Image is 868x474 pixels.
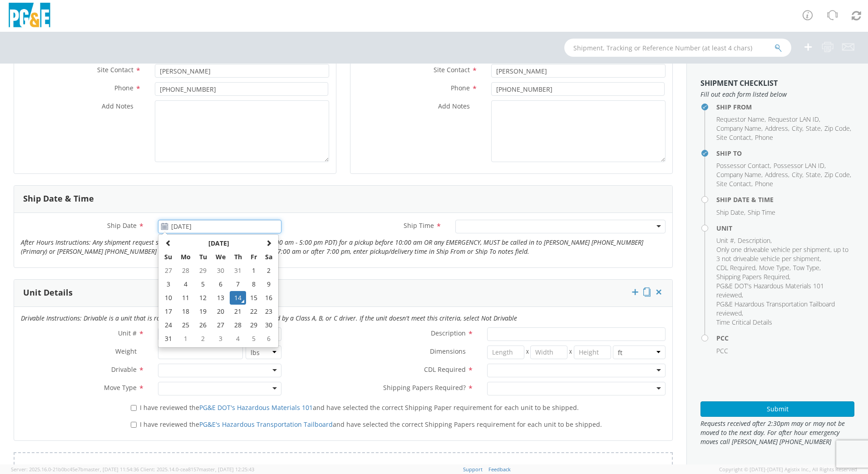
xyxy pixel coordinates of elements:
[792,170,802,179] span: City
[21,238,643,256] i: After Hours Instructions: Any shipment request submitted after normal business hours (7:00 am - 5...
[716,124,763,133] li: ,
[755,179,773,188] span: Phone
[140,420,602,429] span: I have reviewed the and have selected the correct Shipping Papers requirement for each unit to be...
[261,264,276,277] td: 2
[716,196,854,203] h4: Ship Date & Time
[716,124,761,133] span: Company Name
[211,277,230,291] td: 6
[716,225,854,232] h4: Unit
[716,300,835,317] span: PG&E Hazardous Transportation Tailboard reviewed
[716,281,852,300] li: ,
[716,179,751,188] span: Site Contact
[716,346,728,355] span: PCC
[765,170,788,179] span: Address
[230,305,246,318] td: 21
[131,422,137,428] input: I have reviewed thePG&E's Hazardous Transportation Tailboardand have selected the correct Shippin...
[246,291,261,305] td: 15
[84,466,139,473] span: master, [DATE] 11:54:36
[97,65,133,74] span: Site Contact
[111,365,137,374] span: Drivable
[165,240,172,246] span: Previous Month
[114,84,133,92] span: Phone
[755,133,773,142] span: Phone
[195,332,211,346] td: 2
[567,346,574,359] span: X
[719,466,857,473] span: Copyright © [DATE]-[DATE] Agistix Inc., All Rights Reserved
[176,237,261,250] th: Select Month
[716,161,770,170] span: Possessor Contact
[176,277,195,291] td: 4
[431,329,466,337] span: Description
[765,170,789,179] li: ,
[195,291,211,305] td: 12
[524,346,531,359] span: X
[716,170,761,179] span: Company Name
[487,346,524,359] input: Length
[716,263,757,272] li: ,
[211,291,230,305] td: 13
[716,236,734,245] span: Unit #
[748,208,775,217] span: Ship Time
[230,332,246,346] td: 4
[176,291,195,305] td: 11
[716,335,854,341] h4: PCC
[716,318,772,326] span: Time Critical Details
[176,332,195,346] td: 1
[261,291,276,305] td: 16
[140,466,254,473] span: Client: 2025.14.0-cea8157
[230,264,246,277] td: 31
[211,318,230,332] td: 27
[195,318,211,332] td: 26
[765,124,788,133] span: Address
[261,277,276,291] td: 9
[230,250,246,264] th: Th
[716,133,753,142] li: ,
[246,305,261,318] td: 22
[176,264,195,277] td: 28
[806,170,822,179] li: ,
[774,161,824,170] span: Possessor LAN ID
[716,272,789,281] span: Shipping Papers Required
[716,300,852,318] li: ,
[434,65,470,74] span: Site Contact
[792,170,804,179] li: ,
[118,329,137,337] span: Unit #
[716,236,735,245] li: ,
[266,240,272,246] span: Next Month
[700,90,854,99] span: Fill out each form listed below
[195,250,211,264] th: Tu
[716,208,745,217] li: ,
[793,263,821,272] li: ,
[261,332,276,346] td: 6
[131,405,137,411] input: I have reviewed thePG&E DOT's Hazardous Materials 101and have selected the correct Shipping Paper...
[716,208,744,217] span: Ship Date
[759,263,791,272] li: ,
[160,318,176,332] td: 24
[806,124,822,133] li: ,
[199,403,313,412] a: PG&E DOT's Hazardous Materials 101
[488,466,511,473] a: Feedback
[195,264,211,277] td: 29
[716,115,766,124] li: ,
[383,383,466,392] span: Shipping Papers Required?
[700,78,778,88] strong: Shipment Checklist
[261,305,276,318] td: 23
[176,250,195,264] th: Mo
[160,250,176,264] th: Su
[824,124,850,133] span: Zip Code
[11,466,139,473] span: Server: 2025.16.0-21b0bc45e7b
[700,401,854,417] button: Submit
[23,288,73,297] h3: Unit Details
[115,347,137,355] span: Weight
[716,272,790,281] li: ,
[768,115,819,123] span: Requestor LAN ID
[261,318,276,332] td: 30
[759,263,789,272] span: Move Type
[716,281,824,299] span: PG&E DOT's Hazardous Materials 101 reviewed
[716,104,854,110] h4: Ship From
[438,102,470,110] span: Add Notes
[792,124,804,133] li: ,
[738,236,772,245] li: ,
[564,39,791,57] input: Shipment, Tracking or Reference Number (at least 4 chars)
[716,161,771,170] li: ,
